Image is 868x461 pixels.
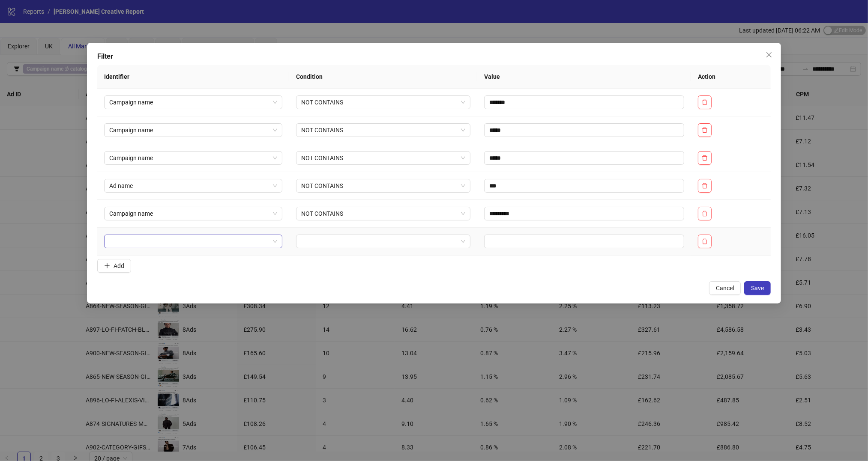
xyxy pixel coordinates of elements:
span: Cancel [716,285,734,291]
span: NOT CONTAINS [301,179,465,192]
span: NOT CONTAINS [301,152,465,164]
span: NOT CONTAINS [301,124,465,137]
button: Close [762,48,776,62]
span: NOT CONTAINS [301,207,465,220]
span: Campaign name [109,152,278,164]
button: Add [97,259,131,273]
span: delete [702,238,708,244]
span: Ad name [109,179,278,192]
span: delete [702,211,708,217]
button: Save [744,281,771,295]
span: plus [104,263,110,269]
span: delete [702,183,708,189]
th: Condition [289,65,477,89]
span: Campaign name [109,96,278,109]
button: Cancel [709,281,741,295]
span: close [766,51,772,58]
span: Campaign name [109,124,278,137]
span: delete [702,99,708,105]
span: delete [702,155,708,161]
span: delete [702,127,708,133]
div: Filter [97,51,771,62]
span: Save [751,285,764,291]
span: NOT CONTAINS [301,96,465,109]
span: Campaign name [109,207,278,220]
th: Value [477,65,691,89]
th: Action [691,65,771,89]
span: Add [114,262,124,269]
th: Identifier [97,65,290,89]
